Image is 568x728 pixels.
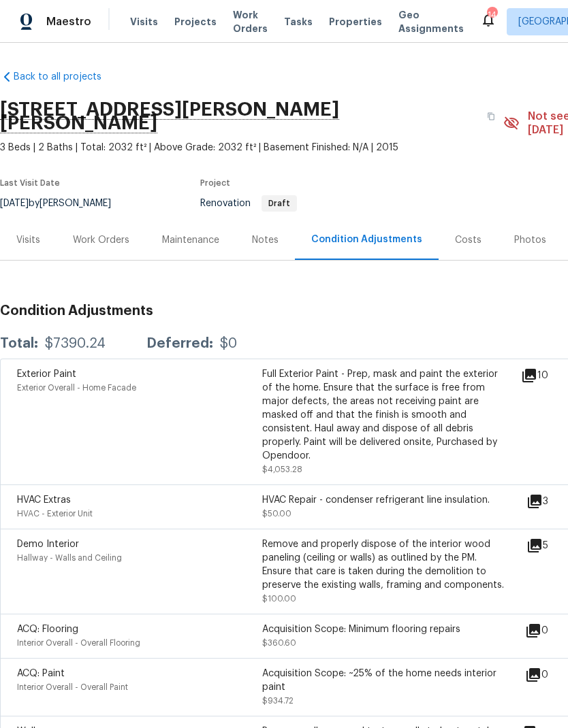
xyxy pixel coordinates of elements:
div: Costs [455,233,482,247]
div: Full Exterior Paint - Prep, mask and paint the exterior of the home. Ensure that the surface is f... [262,367,507,463]
div: $7390.24 [45,337,106,350]
div: HVAC Repair - condenser refrigerant line insulation. [262,493,507,507]
span: $4,053.28 [262,465,302,474]
span: Draft [263,199,296,208]
span: HVAC - Exterior Unit [17,510,93,518]
div: Acquisition Scope: Minimum flooring repairs [262,623,507,636]
span: Visits [130,15,158,29]
div: Photos [514,233,546,247]
span: $100.00 [262,595,296,603]
span: $50.00 [262,510,291,518]
span: Tasks [284,17,313,27]
span: Interior Overall - Overall Paint [17,683,128,691]
span: Geo Assignments [398,8,464,35]
span: Exterior Paint [17,369,76,379]
div: Condition Adjustments [311,233,422,246]
span: Renovation [200,199,297,208]
span: Hallway - Walls and Ceiling [17,554,122,562]
span: Interior Overall - Overall Flooring [17,639,140,647]
div: Acquisition Scope: ~25% of the home needs interior paint [262,667,507,694]
span: Projects [174,15,217,29]
span: Project [200,179,230,187]
span: Properties [329,15,382,29]
span: Work Orders [233,8,268,35]
span: Exterior Overall - Home Facade [17,384,136,392]
span: $360.60 [262,639,296,647]
span: Maestro [46,15,91,29]
div: Deferred: [146,337,213,350]
div: Work Orders [73,233,129,247]
span: ACQ: Flooring [17,625,78,634]
div: $0 [220,337,237,350]
div: 14 [487,8,496,22]
div: Maintenance [162,233,219,247]
button: Copy Address [479,104,503,129]
span: HVAC Extras [17,495,71,505]
span: Demo Interior [17,540,79,549]
div: Visits [16,233,40,247]
span: ACQ: Paint [17,669,65,678]
div: Notes [252,233,279,247]
span: $934.72 [262,697,294,705]
div: Remove and properly dispose of the interior wood paneling (ceiling or walls) as outlined by the P... [262,537,507,592]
